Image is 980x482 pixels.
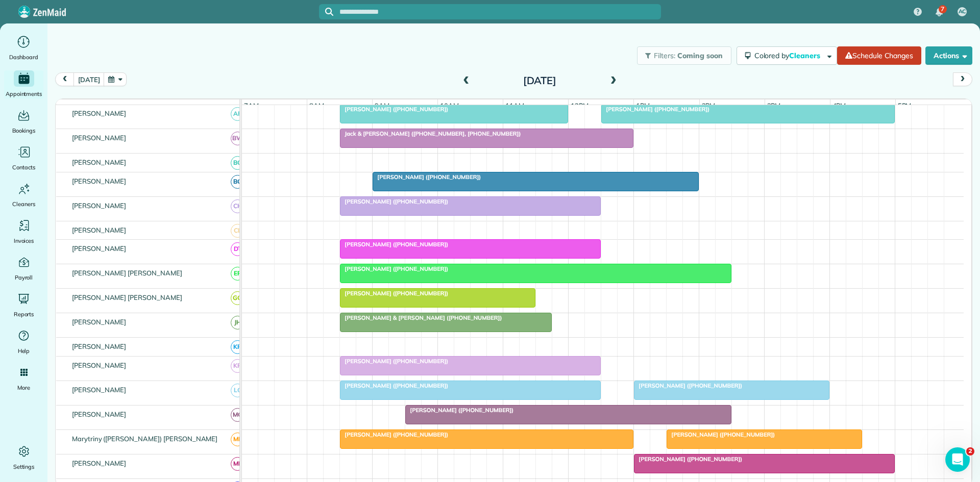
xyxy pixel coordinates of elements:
[339,241,449,248] span: [PERSON_NAME] ([PHONE_NUMBER])
[231,359,244,373] span: KR
[70,177,129,185] span: [PERSON_NAME]
[339,314,502,321] span: [PERSON_NAME] & [PERSON_NAME] ([PHONE_NUMBER])
[231,267,244,281] span: EP
[242,102,261,110] span: 7am
[12,125,36,136] span: Bookings
[17,383,30,393] span: More
[4,291,43,319] a: Reports
[569,102,591,110] span: 12pm
[231,316,244,329] span: JH
[339,130,521,137] span: Jack & [PERSON_NAME] ([PHONE_NUMBER], [PHONE_NUMBER])
[339,106,449,113] span: [PERSON_NAME] ([PHONE_NUMBER])
[14,309,34,319] span: Reports
[633,455,743,463] span: [PERSON_NAME] ([PHONE_NUMBER])
[373,102,391,110] span: 9am
[4,443,43,472] a: Settings
[953,72,972,86] button: next
[339,431,449,438] span: [PERSON_NAME] ([PHONE_NUMBER])
[70,435,219,443] span: Marytriny ([PERSON_NAME]) [PERSON_NAME]
[634,102,652,110] span: 1pm
[231,291,244,305] span: GG
[231,242,244,256] span: DT
[12,199,35,209] span: Cleaners
[70,361,129,369] span: [PERSON_NAME]
[231,156,244,170] span: BC
[12,162,35,172] span: Contacts
[438,102,461,110] span: 10am
[70,109,129,117] span: [PERSON_NAME]
[339,290,449,297] span: [PERSON_NAME] ([PHONE_NUMBER])
[70,342,129,350] span: [PERSON_NAME]
[765,102,783,110] span: 3pm
[231,224,244,238] span: CL
[4,217,43,246] a: Invoices
[372,173,481,181] span: [PERSON_NAME] ([PHONE_NUMBER])
[754,51,824,60] span: Colored by
[4,144,43,172] a: Contacts
[70,226,129,234] span: [PERSON_NAME]
[928,1,950,23] div: 7 unread notifications
[6,89,42,99] span: Appointments
[830,102,848,110] span: 4pm
[70,269,184,277] span: [PERSON_NAME] [PERSON_NAME]
[4,34,43,62] a: Dashboard
[70,410,129,418] span: [PERSON_NAME]
[18,346,30,356] span: Help
[700,102,718,110] span: 2pm
[4,70,43,99] a: Appointments
[677,51,723,60] span: Coming soon
[941,5,944,13] span: 7
[339,382,449,389] span: [PERSON_NAME] ([PHONE_NUMBER])
[896,102,914,110] span: 5pm
[231,457,244,471] span: ML
[503,102,526,110] span: 11am
[654,51,675,60] span: Filters:
[966,447,974,455] span: 2
[945,447,970,472] iframe: Intercom live chat
[70,134,129,142] span: [PERSON_NAME]
[70,459,129,467] span: [PERSON_NAME]
[231,175,244,189] span: BG
[4,254,43,283] a: Payroll
[70,244,129,252] span: [PERSON_NAME]
[9,52,38,62] span: Dashboard
[231,107,244,121] span: AF
[13,462,35,472] span: Settings
[789,51,822,60] span: Cleaners
[231,433,244,446] span: ME
[70,201,129,210] span: [PERSON_NAME]
[307,102,326,110] span: 8am
[70,386,129,394] span: [PERSON_NAME]
[70,158,129,166] span: [PERSON_NAME]
[70,318,129,326] span: [PERSON_NAME]
[73,72,104,86] button: [DATE]
[231,408,244,422] span: MG
[55,72,75,86] button: prev
[666,431,775,438] span: [PERSON_NAME] ([PHONE_NUMBER])
[476,75,603,86] h2: [DATE]
[737,46,837,65] button: Colored byCleaners
[633,382,743,389] span: [PERSON_NAME] ([PHONE_NUMBER])
[14,236,34,246] span: Invoices
[231,199,244,213] span: CH
[405,407,514,414] span: [PERSON_NAME] ([PHONE_NUMBER])
[837,46,921,65] a: Schedule Changes
[925,46,972,65] button: Actions
[319,8,333,16] button: Focus search
[339,265,449,272] span: [PERSON_NAME] ([PHONE_NUMBER])
[339,358,449,365] span: [PERSON_NAME] ([PHONE_NUMBER])
[231,384,244,397] span: LC
[601,106,710,113] span: [PERSON_NAME] ([PHONE_NUMBER])
[339,198,449,205] span: [PERSON_NAME] ([PHONE_NUMBER])
[15,272,33,283] span: Payroll
[4,327,43,356] a: Help
[4,107,43,136] a: Bookings
[959,8,966,16] span: AC
[231,132,244,145] span: BW
[231,340,244,354] span: KR
[70,293,184,301] span: [PERSON_NAME] [PERSON_NAME]
[325,8,333,16] svg: Focus search
[4,181,43,209] a: Cleaners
